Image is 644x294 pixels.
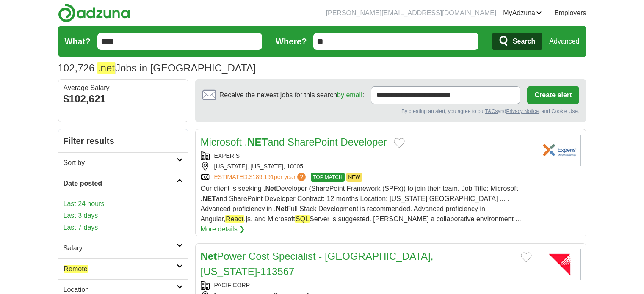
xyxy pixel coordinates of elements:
[64,211,183,221] a: Last 3 days
[97,62,115,74] em: .net
[64,85,183,91] div: Average Salary
[249,173,274,180] span: $189,191
[521,252,532,262] button: Add to favorite jobs
[503,8,542,18] a: MyAdzuna
[202,195,216,202] strong: NET
[214,152,240,159] a: EXPERIS
[214,173,308,182] a: ESTIMATED:$189,191per year?
[539,249,581,280] img: PacifiCorp logo
[225,215,244,223] em: React
[311,173,344,182] span: TOP MATCH
[65,35,91,48] label: What?
[58,62,256,74] h1: Jobs in [GEOGRAPHIC_DATA]
[201,224,245,234] a: More details ❯
[64,158,177,168] h2: Sort by
[346,173,362,182] span: NEW
[64,91,183,107] div: $102,621
[64,265,88,273] em: Remote
[201,250,217,262] strong: Net
[219,90,364,100] span: Receive the newest jobs for this search :
[506,108,539,114] a: Privacy Notice
[64,243,177,253] h2: Salary
[265,185,276,192] strong: Net
[554,8,586,18] a: Employers
[58,152,188,173] a: Sort by
[214,282,250,289] a: PACIFICORP
[58,238,188,258] a: Salary
[58,258,188,279] a: Remote
[513,33,535,50] span: Search
[58,60,95,76] span: 102,726
[527,86,579,104] button: Create alert
[394,138,405,148] button: Add to favorite jobs
[337,91,362,99] a: by email
[297,173,306,181] span: ?
[58,173,188,194] a: Date posted
[326,8,497,18] li: [PERSON_NAME][EMAIL_ADDRESS][DOMAIN_NAME]
[295,215,310,223] em: SQL
[201,185,521,223] span: Our client is seeking . Developer (SharePoint Framework (SPFx)) to join their team. Job Title: Mi...
[64,223,183,233] a: Last 7 days
[58,129,188,152] h2: Filter results
[549,33,579,50] a: Advanced
[492,33,542,50] button: Search
[485,108,498,114] a: T&Cs
[202,107,579,115] div: By creating an alert, you agree to our and , and Cookie Use.
[247,136,268,148] strong: NET
[64,199,183,209] a: Last 24 hours
[539,135,581,166] img: Experis logo
[276,205,287,212] strong: Net
[58,3,130,22] img: Adzuna logo
[201,136,387,148] a: Microsoft .NETand SharePoint Developer
[201,250,434,277] a: NetPower Cost Specialist - [GEOGRAPHIC_DATA], [US_STATE]-113567
[276,35,307,48] label: Where?
[64,179,177,189] h2: Date posted
[201,162,532,171] div: [US_STATE], [US_STATE], 10005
